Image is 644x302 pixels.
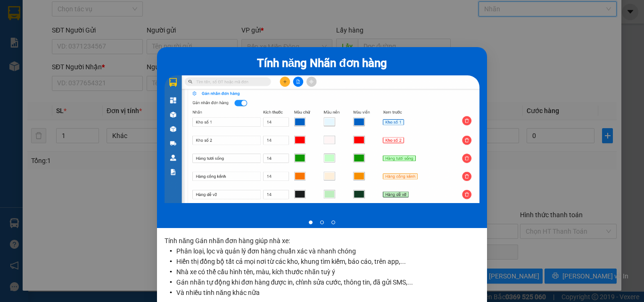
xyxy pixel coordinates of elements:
[331,220,335,224] li: slide item 3
[176,267,479,277] li: Nhà xe có thể cấu hình tên, màu, kích thước nhãn tuỳ ý
[176,256,479,267] li: Hiển thị đồng bộ tất cả mọi nơi từ các kho, khung tìm kiếm, báo cáo, trên app,...
[176,246,479,256] li: Phân loại, lọc và quản lý đơn hàng chuẩn xác và nhanh chóng
[176,277,479,287] li: Gán nhãn tự động khi đơn hàng được in, chỉnh sửa cước, thông tin, đã gửi SMS,...
[165,55,479,73] div: Tính năng Nhãn đơn hàng
[176,287,479,298] li: Và nhiều tính năng khác nữa
[320,220,324,224] li: slide item 2
[309,220,313,224] li: slide item 1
